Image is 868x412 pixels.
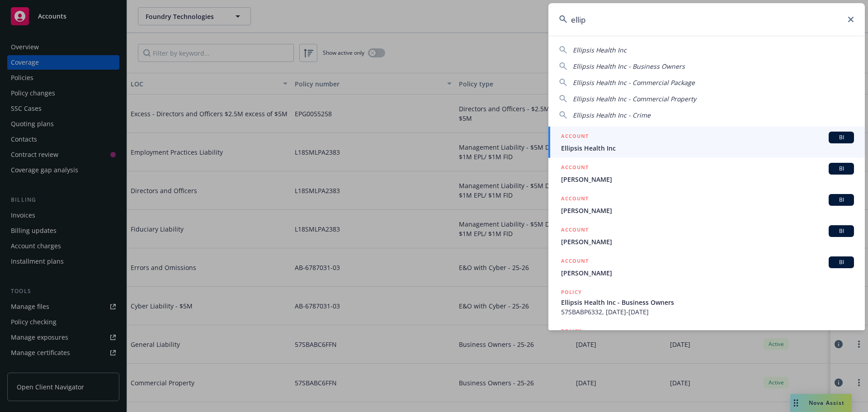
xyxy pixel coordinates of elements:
[561,307,854,317] span: 57SBABP6332, [DATE]-[DATE]
[573,78,695,87] span: Ellipsis Health Inc - Commercial Package
[561,194,589,205] h5: ACCOUNT
[832,227,850,235] span: BI
[832,258,850,266] span: BI
[561,256,589,267] h5: ACCOUNT
[573,46,627,54] span: Ellipsis Health Inc
[561,206,854,215] span: [PERSON_NAME]
[832,165,850,173] span: BI
[573,95,696,103] span: Ellipsis Health Inc - Commercial Property
[561,327,582,336] h5: POLICY
[561,268,854,278] span: [PERSON_NAME]
[561,163,589,174] h5: ACCOUNT
[561,288,582,297] h5: POLICY
[548,251,865,283] a: ACCOUNTBI[PERSON_NAME]
[548,220,865,251] a: ACCOUNTBI[PERSON_NAME]
[561,132,589,142] h5: ACCOUNT
[561,175,854,184] span: [PERSON_NAME]
[561,298,854,307] span: Ellipsis Health Inc - Business Owners
[548,3,865,36] input: Search...
[548,189,865,220] a: ACCOUNTBI[PERSON_NAME]
[548,322,865,360] a: POLICY
[832,196,850,204] span: BI
[548,127,865,158] a: ACCOUNTBIEllipsis Health Inc
[561,143,854,153] span: Ellipsis Health Inc
[573,111,651,119] span: Ellipsis Health Inc - Crime
[573,62,685,71] span: Ellipsis Health Inc - Business Owners
[548,158,865,189] a: ACCOUNTBI[PERSON_NAME]
[832,133,850,142] span: BI
[548,283,865,322] a: POLICYEllipsis Health Inc - Business Owners57SBABP6332, [DATE]-[DATE]
[561,225,589,236] h5: ACCOUNT
[561,237,854,246] span: [PERSON_NAME]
